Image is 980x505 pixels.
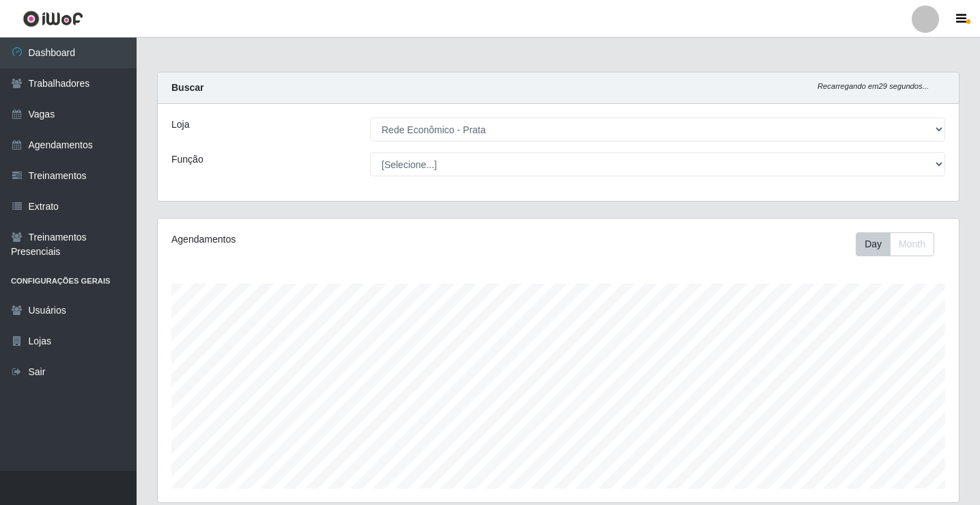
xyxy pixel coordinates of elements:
[171,82,204,93] strong: Buscar
[856,232,891,256] button: Day
[171,152,204,167] label: Função
[23,10,83,27] img: CoreUI Logo
[856,232,945,256] div: Toolbar with button groups
[856,232,934,256] div: First group
[817,82,929,90] i: Recarregando em 29 segundos...
[171,118,189,132] label: Loja
[890,232,934,256] button: Month
[171,232,482,247] div: Agendamentos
